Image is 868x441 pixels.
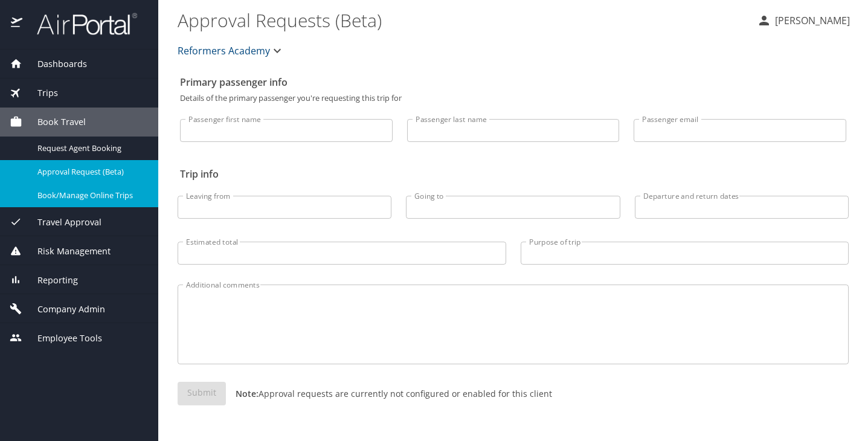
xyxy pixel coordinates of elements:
h1: Approval Requests (Beta) [178,1,747,39]
span: Reformers Academy [178,42,270,59]
button: [PERSON_NAME] [752,10,855,31]
img: airportal-logo.png [24,12,137,36]
h2: Primary passenger info [180,72,846,92]
p: Approval requests are currently not configured or enabled for this client [226,387,552,400]
button: Reformers Academy [173,39,289,63]
span: Book/Manage Online Trips [37,190,144,201]
span: Reporting [22,274,78,287]
p: Details of the primary passenger you're requesting this trip for [180,94,846,102]
span: Travel Approval [22,216,101,229]
img: icon-airportal.png [11,12,24,36]
span: Trips [22,86,58,100]
strong: Note: [236,388,259,399]
span: Book Travel [22,115,86,129]
span: Request Agent Booking [37,143,144,154]
span: Dashboards [22,57,87,71]
p: [PERSON_NAME] [771,13,850,28]
span: Employee Tools [22,332,102,345]
span: Approval Request (Beta) [37,166,144,178]
h2: Trip info [180,164,846,184]
span: Company Admin [22,303,105,316]
span: Risk Management [22,245,111,258]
